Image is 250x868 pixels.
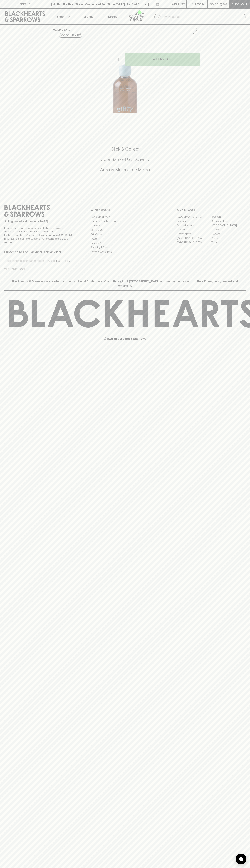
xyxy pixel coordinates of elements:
[108,14,117,19] p: Stores
[163,14,243,20] input: Try "Pinot noir"
[188,26,198,35] button: Add to wishlist
[50,37,200,113] img: 18533.png
[231,2,247,6] p: Checkout
[4,146,246,152] h5: Click & Collect
[91,250,159,254] a: Terms & Conditions
[211,223,246,228] a: [GEOGRAPHIC_DATA]
[153,57,172,61] p: ADD TO CART
[91,241,159,245] a: Privacy Policy
[210,2,218,6] p: $0.00
[195,2,204,6] p: Login
[91,215,159,219] a: Bottle Drop FAQ's
[91,228,159,232] a: Contact Us
[59,33,82,38] button: Add to wishlist
[91,232,159,236] a: Gift Cards
[4,267,73,271] p: We will never spam you
[39,234,72,236] strong: Liquor License #32064953
[55,257,73,265] button: SUBSCRIBE
[82,14,93,19] p: Tastings
[75,9,100,24] a: Tastings
[177,236,211,240] a: [GEOGRAPHIC_DATA]
[4,167,246,173] h5: Across Melbourne Metro
[91,223,159,228] a: Careers
[177,240,211,245] a: [GEOGRAPHIC_DATA]
[211,215,246,219] a: Braddon
[100,9,125,24] a: Stores
[211,219,246,223] a: Brunswick East
[177,219,211,223] a: Brunswick
[172,2,185,6] p: Wishlist
[211,228,246,232] a: Fitzroy
[91,245,159,250] a: Shipping Information
[4,156,246,162] h5: Uber Same-Day Delivery
[125,53,200,66] button: ADD TO CART
[56,259,71,263] p: SUBSCRIBE
[91,219,159,223] a: Business & Bulk Gifting
[7,279,243,288] p: Blackhearts & Sparrows acknowledges the traditional Custodians of land throughout [GEOGRAPHIC_DAT...
[7,258,55,264] input: e.g. jane@blackheartsandsparrows.com.au
[19,2,31,6] p: FIND US
[64,28,72,31] a: SHOP
[50,9,75,24] button: Shop
[177,232,211,236] a: Fitzroy North
[239,857,243,861] img: bubble-icon
[53,28,61,31] a: HOME
[224,3,226,5] p: 0
[177,208,246,212] p: OUR STORES
[211,236,246,240] a: Prahran
[211,240,246,245] a: Thornbury
[4,250,73,254] p: Subscribe to The Blackhearts Newsletter
[177,223,211,228] a: Brunswick West
[56,14,64,19] p: Shop
[91,208,159,212] p: OTHER AREAS
[211,232,246,236] a: Geelong
[177,228,211,232] a: Elwood
[4,226,73,244] p: It is against the law to sell or supply alcohol to, or to obtain alcohol on behalf of a person un...
[4,220,73,223] p: Sibling owned and run since [DATE]
[4,132,246,192] div: Call to action block
[177,215,211,219] a: [GEOGRAPHIC_DATA]
[91,237,159,241] a: FAQ's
